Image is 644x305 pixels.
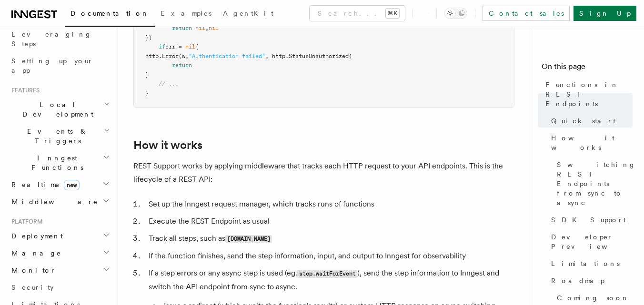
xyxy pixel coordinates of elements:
span: How it works [551,133,633,152]
span: Platform [8,218,43,226]
h4: On this page [542,61,633,76]
span: return [172,25,192,31]
span: , [205,25,209,31]
li: Set up the Inngest request manager, which tracks runs of functions [146,197,514,211]
span: Local Development [8,100,104,119]
span: AgentKit [223,10,273,17]
span: Documentation [70,10,149,17]
a: Switching REST Endpoints from sync to async [553,156,633,211]
span: Inngest Functions [8,153,103,172]
a: Roadmap [547,272,633,289]
span: Limitations [551,259,620,268]
a: How it works [547,129,633,156]
span: Manage [8,248,61,258]
span: (w, [179,53,189,59]
span: new [64,180,80,190]
span: Roadmap [551,276,604,285]
a: Documentation [65,3,155,27]
span: "Authentication failed" [189,53,265,59]
span: Examples [161,10,211,17]
li: Track all steps, such as [146,232,514,246]
span: if [159,43,165,50]
span: Leveraging Steps [11,30,92,48]
button: Manage [8,245,112,262]
span: Quick start [551,116,615,126]
a: Sign Up [574,6,636,21]
span: Functions in REST Endpoints [545,80,633,108]
button: Monitor [8,262,112,279]
span: SDK Support [551,215,626,225]
span: Monitor [8,266,56,275]
button: Toggle dark mode [444,8,467,19]
p: REST Support works by applying middleware that tracks each HTTP request to your API endpoints. Th... [133,159,514,186]
span: Setting up your app [11,57,93,74]
a: Security [8,279,112,296]
button: Middleware [8,193,112,210]
button: Inngest Functions [8,149,112,176]
span: nil [195,25,205,31]
kbd: ⌘K [386,9,399,18]
a: Quick start [547,112,633,129]
a: SDK Support [547,211,633,228]
span: Realtime [8,180,80,189]
span: Error [162,53,179,59]
span: { [195,43,199,50]
code: step.waitForEvent [297,270,357,278]
button: Events & Triggers [8,123,112,149]
a: AgentKit [217,3,279,26]
span: != [175,43,182,50]
span: nil [209,25,219,31]
button: Realtimenew [8,176,112,193]
span: Deployment [8,231,63,241]
span: Events & Triggers [8,127,104,146]
a: Leveraging Steps [8,26,112,52]
a: Examples [155,3,217,26]
span: err [165,43,175,50]
span: , http.StatusUnauthorized) [265,53,352,59]
span: Developer Preview [551,232,633,251]
span: Security [11,284,54,291]
button: Local Development [8,96,112,123]
a: Contact sales [483,6,570,21]
span: http. [145,53,162,59]
a: Setting up your app [8,52,112,79]
li: Execute the REST Endpoint as usual [146,215,514,228]
a: How it works [133,138,202,152]
span: } [145,71,149,78]
span: Switching REST Endpoints from sync to async [557,160,636,207]
span: nil [185,43,195,50]
span: Coming soon [557,293,629,303]
span: } [145,90,149,97]
a: Limitations [547,255,633,272]
a: Developer Preview [547,228,633,255]
span: }) [145,34,152,41]
span: return [172,62,192,69]
button: Search...⌘K [310,6,405,21]
li: If the function finishes, send the step information, input, and output to Inngest for observability [146,249,514,263]
code: [DOMAIN_NAME] [225,235,272,243]
a: Functions in REST Endpoints [542,76,633,112]
span: Middleware [8,197,98,207]
span: // ... [159,80,179,87]
button: Deployment [8,227,112,245]
span: Features [8,87,40,94]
